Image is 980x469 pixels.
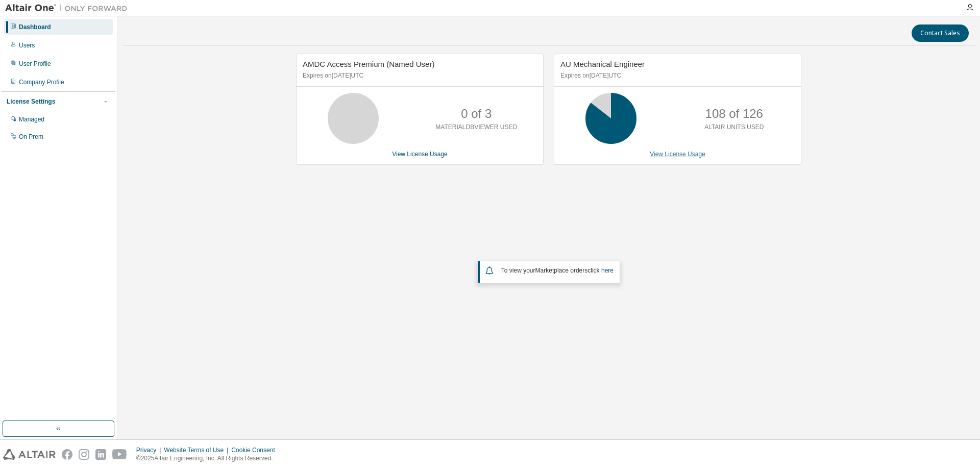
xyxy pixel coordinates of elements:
div: Dashboard [19,23,51,31]
div: Cookie Consent [231,446,281,454]
div: On Prem [19,133,43,141]
a: View License Usage [650,151,705,158]
div: Users [19,41,35,50]
div: License Settings [7,97,55,106]
span: AU Mechanical Engineer [560,60,645,68]
span: To view your click [501,267,614,274]
p: 108 of 126 [705,105,763,122]
img: altair_logo.svg [3,449,56,460]
div: User Profile [19,60,51,68]
em: Marketplace orders [535,267,588,274]
img: facebook.svg [62,449,72,460]
p: Expires on [DATE] UTC [303,71,534,80]
img: linkedin.svg [95,449,106,460]
div: Website Terms of Use [164,446,231,454]
p: ALTAIR UNITS USED [704,123,764,132]
a: here [601,267,614,274]
img: Altair One [5,3,133,13]
p: MATERIALDBVIEWER USED [435,123,517,132]
a: View License Usage [392,151,448,158]
img: instagram.svg [79,449,89,460]
img: youtube.svg [112,449,127,460]
div: Managed [19,115,44,124]
span: AMDC Access Premium (Named User) [303,60,434,68]
button: Contact Sales [912,24,969,42]
p: 0 of 3 [461,105,492,122]
div: Privacy [136,446,164,454]
p: Expires on [DATE] UTC [560,71,792,80]
p: © 2025 Altair Engineering, Inc. All Rights Reserved. [136,454,281,463]
div: Company Profile [19,78,64,86]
